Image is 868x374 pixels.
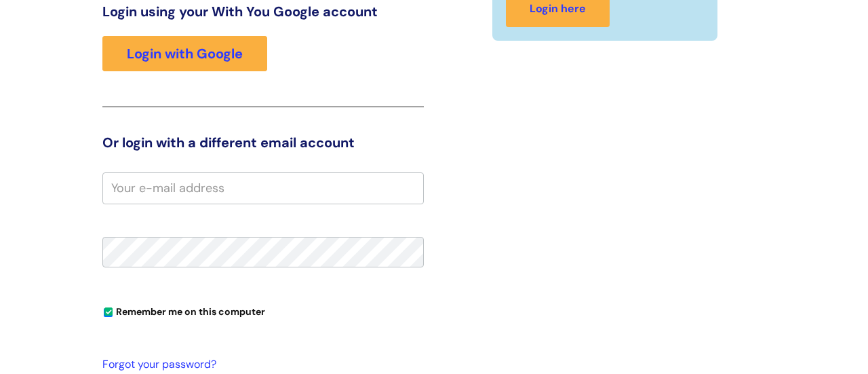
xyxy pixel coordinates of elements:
h3: Login using your With You Google account [102,3,424,20]
input: Remember me on this computer [104,308,113,317]
div: You can uncheck this option if you're logging in from a shared device [102,300,424,322]
h3: Or login with a different email account [102,134,424,151]
a: Login with Google [102,36,267,71]
input: Your e-mail address [102,172,424,204]
label: Remember me on this computer [102,303,265,318]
